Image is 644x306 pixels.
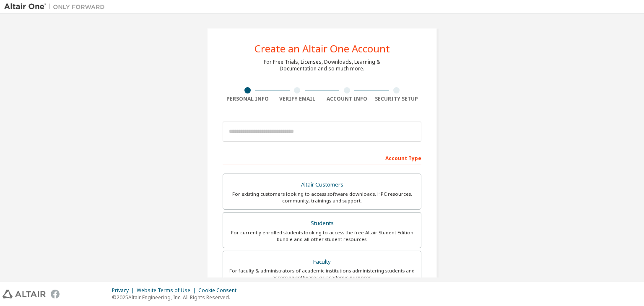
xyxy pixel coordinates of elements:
[112,287,137,294] div: Privacy
[223,151,421,164] div: Account Type
[322,96,372,102] div: Account Info
[228,191,416,204] div: For existing customers looking to access software downloads, HPC resources, community, trainings ...
[198,287,241,294] div: Cookie Consent
[3,290,46,298] img: altair_logo.svg
[4,3,109,11] img: Altair One
[112,294,241,301] p: © 2025 Altair Engineering, Inc. All Rights Reserved.
[51,290,60,298] img: facebook.svg
[228,179,416,191] div: Altair Customers
[228,267,416,281] div: For faculty & administrators of academic institutions administering students and accessing softwa...
[228,229,416,243] div: For currently enrolled students looking to access the free Altair Student Edition bundle and all ...
[264,59,380,72] div: For Free Trials, Licenses, Downloads, Learning & Documentation and so much more.
[254,44,390,54] div: Create an Altair One Account
[223,96,273,102] div: Personal Info
[228,218,416,229] div: Students
[228,256,416,268] div: Faculty
[137,287,198,294] div: Website Terms of Use
[273,96,322,102] div: Verify Email
[372,96,422,102] div: Security Setup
